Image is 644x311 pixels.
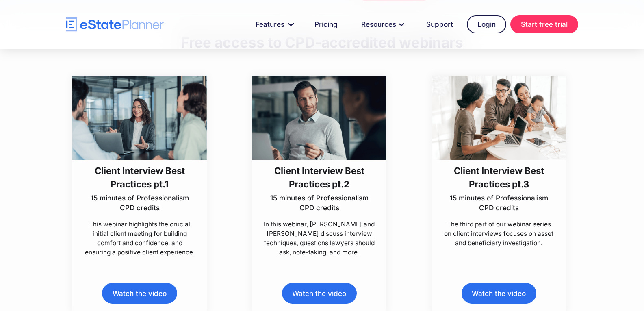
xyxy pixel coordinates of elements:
a: Client Interview Best Practices pt.215 minutes of Professionalism CPD creditsIn this webinar, [PE... [252,76,386,257]
h3: Client Interview Best Practices pt.3 [443,164,555,191]
a: Watch the video [282,283,357,304]
p: 15 minutes of Professionalism CPD credits [263,193,375,213]
a: home [66,17,164,32]
a: Client Interview Best Practices pt.315 minutes of Professionalism CPD creditsThe third part of ou... [432,76,566,248]
a: Login [467,15,506,33]
a: Pricing [305,16,347,33]
h3: Client Interview Best Practices pt.2 [263,164,375,191]
p: 15 minutes of Professionalism CPD credits [443,193,555,213]
a: Watch the video [462,283,536,304]
a: Watch the video [102,283,177,304]
p: This webinar highlights the crucial initial client meeting for building comfort and confidence, a... [84,220,196,257]
a: Start free trial [510,15,578,33]
h3: Client Interview Best Practices pt.1 [84,164,196,191]
p: The third part of our webinar series on client interviews focuses on asset and beneficiary invest... [443,220,555,248]
a: Client Interview Best Practices pt.115 minutes of Professionalism CPD creditsThis webinar highlig... [72,76,207,257]
a: Resources [351,16,412,33]
p: In this webinar, [PERSON_NAME] and [PERSON_NAME] discuss interview techniques, questions lawyers ... [263,220,375,257]
a: Features [246,16,301,33]
p: 15 minutes of Professionalism CPD credits [84,193,196,213]
a: Support [416,16,463,33]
